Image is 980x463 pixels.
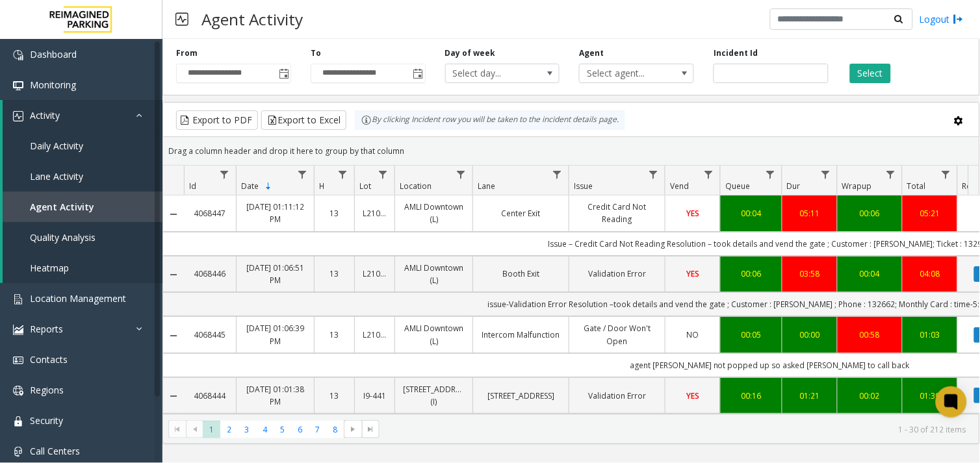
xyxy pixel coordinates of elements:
span: Location Management [30,292,126,305]
span: Go to the last page [362,420,380,438]
a: Dur Filter Menu [817,166,834,183]
a: YES [673,268,712,280]
img: 'icon' [13,386,23,396]
a: 4068444 [192,390,228,402]
a: [DATE] 01:01:38 PM [244,383,306,408]
a: 4068446 [192,268,228,280]
span: Dashboard [30,48,77,60]
a: I9-441 [363,390,387,402]
div: Data table [163,166,979,414]
span: Select day... [446,64,537,82]
a: Queue Filter Menu [762,166,779,183]
span: YES [686,208,699,219]
a: Gate / Door Won't Open [577,322,657,347]
span: H [319,181,325,192]
a: 4068445 [192,329,228,341]
span: Security [30,414,63,427]
img: 'icon' [13,81,23,91]
span: Contacts [30,353,68,366]
span: Dur [787,181,801,192]
span: Location [400,181,432,192]
a: H Filter Menu [334,166,352,183]
a: Logout [920,12,964,26]
a: Credit Card Not Reading [577,201,657,225]
a: 00:58 [845,329,894,341]
a: Activity [3,100,162,131]
span: Quality Analysis [30,231,96,244]
a: AMLI Downtown (L) [403,201,465,225]
a: 00:05 [729,329,774,341]
span: Rec. [962,181,977,192]
a: Date Filter Menu [294,166,311,183]
a: Collapse Details [163,331,184,341]
span: Vend [670,181,689,192]
span: Daily Activity [30,140,83,152]
span: Heatmap [30,262,69,274]
span: Page 8 [326,421,344,438]
span: Page 1 [203,421,220,438]
span: Go to the next page [344,420,361,438]
span: Call Centers [30,445,80,457]
span: Monitoring [30,79,76,91]
span: Page 4 [256,421,274,438]
span: Date [241,181,259,192]
div: 00:02 [845,390,894,402]
span: Id [189,181,196,192]
a: Location Filter Menu [452,166,470,183]
span: YES [686,268,699,279]
div: 00:06 [845,207,894,219]
a: 13 [322,329,346,341]
a: Lane Filter Menu [548,166,566,183]
a: Heatmap [3,253,162,283]
a: Issue Filter Menu [645,166,662,183]
a: 05:11 [790,207,829,219]
span: Page 3 [239,421,256,438]
div: 05:21 [910,207,949,219]
a: 13 [322,268,346,280]
a: NO [673,329,712,341]
span: NO [687,329,699,340]
div: 04:08 [910,268,949,280]
a: 03:58 [790,268,829,280]
a: Agent Activity [3,192,162,222]
a: Id Filter Menu [216,166,233,183]
a: 4068447 [192,207,228,219]
span: Issue [574,181,593,192]
a: Total Filter Menu [937,166,955,183]
a: [DATE] 01:06:51 PM [244,262,306,286]
span: Toggle popup [276,64,290,82]
a: 01:03 [910,329,949,341]
span: Activity [30,109,60,121]
a: L21063900 [363,329,387,341]
div: Drag a column header and drop it here to group by that column [163,140,979,162]
img: 'icon' [13,50,23,60]
span: Lane Activity [30,170,83,182]
a: YES [673,207,712,219]
a: 01:39 [910,390,949,402]
span: Page 6 [291,421,309,438]
label: Agent [579,47,604,59]
span: Agent Activity [30,201,94,213]
div: 01:21 [790,390,829,402]
span: Reports [30,323,63,335]
a: Wrapup Filter Menu [882,166,899,183]
span: Go to the next page [348,424,358,434]
h3: Agent Activity [195,3,309,35]
button: Select [850,64,891,83]
span: Page 5 [274,421,291,438]
a: 00:06 [729,268,774,280]
span: YES [686,390,699,401]
label: Day of week [445,47,496,59]
a: 00:16 [729,390,774,402]
a: Collapse Details [163,391,184,401]
span: Select agent... [580,64,671,82]
img: logout [953,12,964,26]
a: 00:00 [790,329,829,341]
a: Vend Filter Menu [700,166,717,183]
a: Collapse Details [163,209,184,219]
